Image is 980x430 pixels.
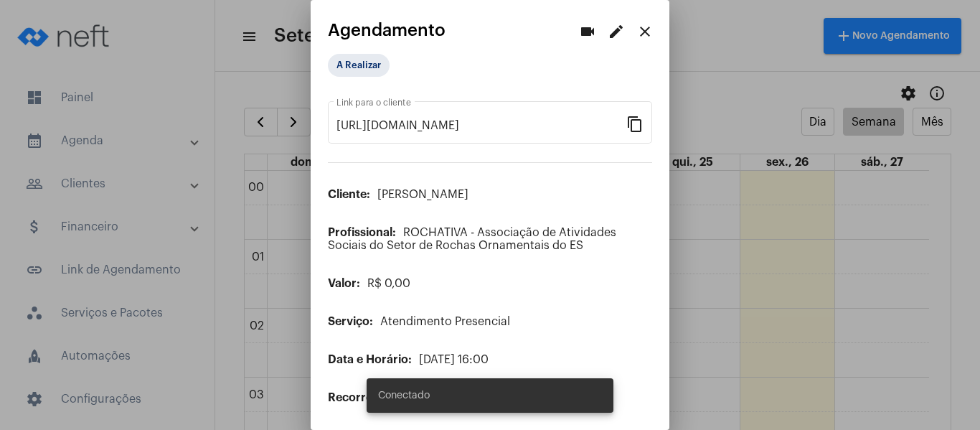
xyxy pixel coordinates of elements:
[636,23,654,40] mat-icon: close
[328,227,396,238] span: Profissional:
[328,21,446,39] span: Agendamento
[328,278,360,289] span: Valor:
[367,278,410,289] span: R$ 0,00
[336,119,626,132] input: Link
[380,316,510,327] span: Atendimento Presencial
[378,388,430,403] span: Conectado
[328,316,373,327] span: Serviço:
[328,189,370,200] span: Cliente:
[377,189,468,200] span: [PERSON_NAME]
[419,354,489,365] span: [DATE] 16:00
[328,54,390,77] mat-chip: A Realizar
[328,227,616,251] span: ROCHATIVA - Associação de Atividades Sociais do Setor de Rochas Ornamentais do ES
[579,23,596,40] mat-icon: videocam
[328,354,412,365] span: Data e Horário:
[626,115,644,132] mat-icon: content_copy
[608,23,625,40] mat-icon: edit
[328,392,399,403] span: Recorrência:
